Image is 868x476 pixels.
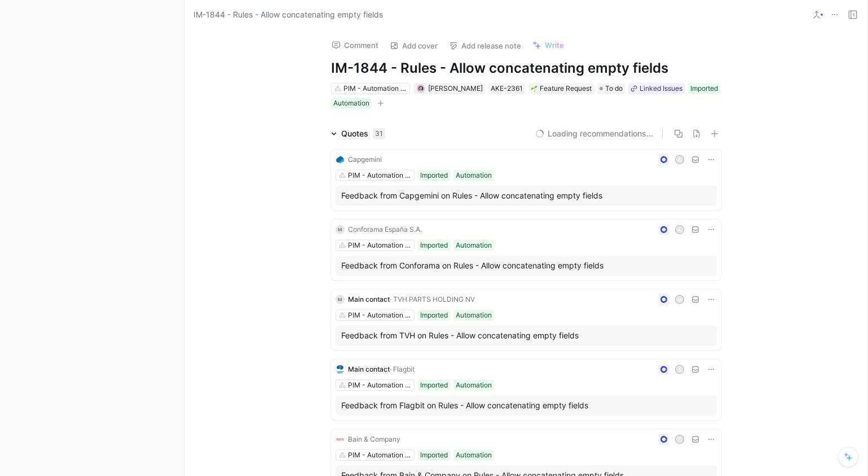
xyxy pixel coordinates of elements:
div: 🌱Feature Request [528,83,594,94]
div: Imported [420,449,448,461]
div: Imported [420,170,448,181]
div: Imported [420,380,448,391]
div: Feedback from Flagbit on Rules - Allow concatenating empty fields [341,399,711,412]
div: Imported [420,240,448,251]
div: M [336,225,345,234]
div: Feedback from Capgemini on Rules - Allow concatenating empty fields [341,189,711,202]
div: Quotes [341,127,385,140]
button: Write [527,37,569,53]
div: Conforama España S.A. [348,224,422,235]
div: Feature Request [531,83,592,94]
div: To do [597,83,625,94]
h1: IM-1844 - Rules - Allow concatenating empty fields [331,59,721,77]
span: · Flagbit [390,365,415,373]
div: Automation [456,449,492,461]
div: Automation [456,240,492,251]
span: Main contact [348,295,390,303]
span: Write [545,40,564,50]
button: Comment [327,37,384,53]
div: PIM - Automation (Rule Engine...) [348,240,411,251]
div: Bain & Company [348,434,400,445]
button: Add cover [385,38,443,54]
div: Automation [456,170,492,181]
div: Feedback from Conforama on Rules - Allow concatenating empty fields [341,259,711,272]
div: Imported [420,310,448,321]
div: PIM - Automation (Rule Engine...) [348,310,411,321]
div: A [676,156,683,164]
span: [PERSON_NAME] [428,84,483,92]
div: Linked Issues [640,83,682,94]
div: M [676,296,683,303]
span: To do [605,83,623,94]
img: avatar [417,86,424,92]
span: · TVH PARTS HOLDING NV [390,295,475,303]
span: IM-1844 - Rules - Allow concatenating empty fields [193,8,383,21]
img: logo [336,435,345,444]
span: Main contact [348,365,390,373]
img: 🌱 [531,85,537,92]
button: Add release note [444,38,526,54]
div: Automation [456,380,492,391]
div: Automation [333,98,369,109]
div: PIM - Automation (Rule Engine...) [348,380,411,391]
img: logo [336,155,345,164]
div: Automation [456,310,492,321]
img: logo [336,365,345,374]
div: PIM - Automation (Rule Engine...) [348,170,411,181]
div: PIM - Automation (Rule Engine...) [343,83,407,94]
div: A [676,226,683,233]
div: AKE-2361 [491,83,523,94]
div: S [676,366,683,373]
div: T [676,436,683,443]
div: Feedback from TVH on Rules - Allow concatenating empty fields [341,329,711,342]
div: Capgemini [348,154,382,165]
div: 31 [373,128,385,139]
div: PIM - Automation (Rule Engine...) [348,449,411,461]
div: Quotes31 [327,127,390,140]
div: Imported [690,83,718,94]
button: Loading recommendations... [535,127,653,140]
div: M [336,295,345,304]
